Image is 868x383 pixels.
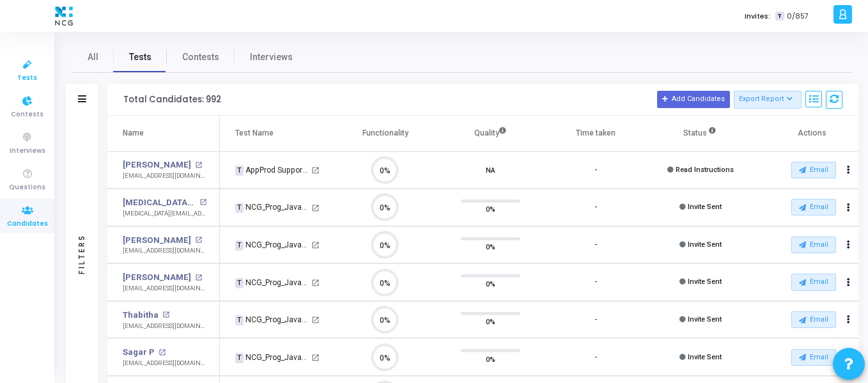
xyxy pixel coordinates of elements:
[17,73,37,84] span: Tests
[9,182,45,193] span: Questions
[787,11,809,22] span: 0/857
[688,240,722,249] span: Invite Sent
[311,279,320,287] mat-icon: open_in_new
[235,353,244,363] span: T
[688,315,722,324] span: Invite Sent
[311,354,320,362] mat-icon: open_in_new
[486,164,495,176] span: NA
[791,274,836,290] button: Email
[791,349,836,366] button: Email
[123,95,221,105] div: Total Candidates: 992
[745,11,770,22] label: Invites:
[199,199,206,206] mat-icon: open_in_new
[123,284,206,293] div: [EMAIL_ADDRESS][DOMAIN_NAME]
[235,352,309,363] div: NCG_Prog_JavaFS_2025_Test
[235,203,244,214] span: T
[438,116,543,152] th: Quality
[88,51,98,64] span: All
[123,126,144,140] div: Name
[11,109,43,120] span: Contests
[195,237,202,244] mat-icon: open_in_new
[10,146,45,157] span: Interviews
[754,116,859,152] th: Actions
[486,315,495,328] span: 0%
[123,271,191,284] a: [PERSON_NAME]
[648,116,754,152] th: Status
[123,196,196,209] a: [MEDICAL_DATA][PERSON_NAME]
[688,203,722,211] span: Invite Sent
[250,51,293,64] span: Interviews
[657,91,730,107] button: Add Candidates
[123,309,159,322] a: Thabitha
[791,162,836,178] button: Email
[123,359,206,368] div: [EMAIL_ADDRESS][DOMAIN_NAME]
[839,274,857,292] button: Actions
[162,311,169,318] mat-icon: open_in_new
[594,202,597,213] div: -
[235,164,309,176] div: AppProd Support_NCG_L3
[576,126,616,140] div: Time taken
[594,277,597,288] div: -
[195,274,202,281] mat-icon: open_in_new
[839,311,857,329] button: Actions
[123,159,191,171] a: [PERSON_NAME]
[235,278,244,288] span: T
[182,51,219,64] span: Contests
[159,349,166,356] mat-icon: open_in_new
[123,246,206,256] div: [EMAIL_ADDRESS][DOMAIN_NAME]
[235,239,309,251] div: NCG_Prog_JavaFS_2025_Test
[839,161,857,179] button: Actions
[76,184,88,324] div: Filters
[486,240,495,253] span: 0%
[486,352,495,365] span: 0%
[791,199,836,215] button: Email
[235,277,309,288] div: NCG_Prog_JavaFS_2025_Test
[486,203,495,215] span: 0%
[123,346,155,359] a: Sagar P
[235,166,244,176] span: T
[594,315,597,325] div: -
[311,316,320,324] mat-icon: open_in_new
[311,166,320,175] mat-icon: open_in_new
[839,236,857,254] button: Actions
[52,3,76,29] img: logo
[7,219,48,230] span: Candidates
[129,51,151,64] span: Tests
[486,277,495,290] span: 0%
[311,204,320,212] mat-icon: open_in_new
[688,353,722,361] span: Invite Sent
[734,91,802,109] button: Export Report
[235,201,309,213] div: NCG_Prog_JavaFS_2025_Test
[311,241,320,249] mat-icon: open_in_new
[235,315,244,325] span: T
[594,240,597,251] div: -
[220,116,332,152] th: Test Name
[688,277,722,286] span: Invite Sent
[839,199,857,217] button: Actions
[195,162,202,169] mat-icon: open_in_new
[123,209,206,219] div: [MEDICAL_DATA][EMAIL_ADDRESS][DOMAIN_NAME]
[791,311,836,328] button: Email
[123,171,206,181] div: [EMAIL_ADDRESS][DOMAIN_NAME]
[123,322,206,331] div: [EMAIL_ADDRESS][DOMAIN_NAME]
[791,237,836,253] button: Email
[594,165,597,176] div: -
[235,314,309,325] div: NCG_Prog_JavaFS_2025_Test
[235,240,244,251] span: T
[676,166,734,174] span: Read Instructions
[333,116,438,152] th: Functionality
[123,234,191,247] a: [PERSON_NAME]
[775,12,784,21] span: T
[594,352,597,363] div: -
